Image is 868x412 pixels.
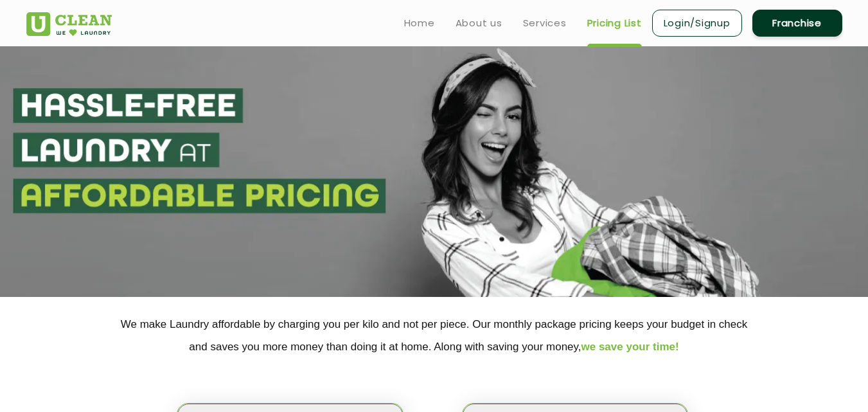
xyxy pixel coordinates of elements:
span: we save your time! [581,341,679,353]
img: UClean Laundry and Dry Cleaning [26,12,112,36]
a: Home [404,15,435,31]
a: About us [456,15,502,31]
a: Pricing List [587,15,642,31]
a: Login/Signup [652,10,742,37]
a: Services [523,15,567,31]
p: We make Laundry affordable by charging you per kilo and not per piece. Our monthly package pricin... [26,313,842,358]
a: Franchise [752,10,842,37]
